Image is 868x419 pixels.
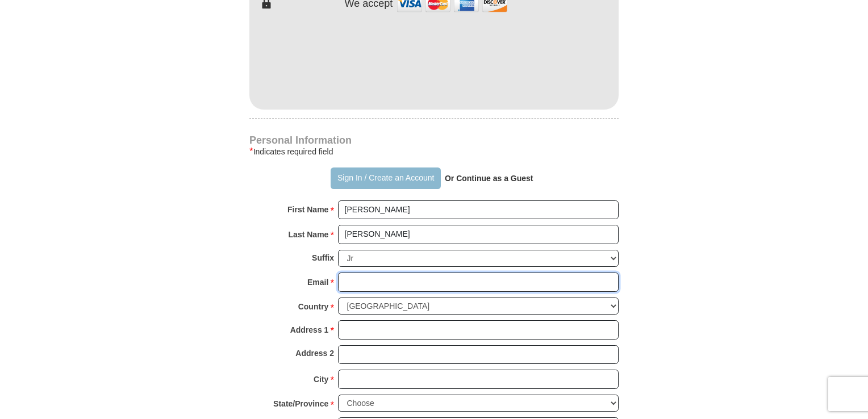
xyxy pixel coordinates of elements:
[289,227,329,242] strong: Last Name
[273,396,328,412] strong: State/Province
[295,345,334,361] strong: Address 2
[290,322,329,338] strong: Address 1
[312,250,334,266] strong: Suffix
[331,167,440,189] button: Sign In / Create an Account
[307,274,328,290] strong: Email
[287,202,328,217] strong: First Name
[249,136,619,145] h4: Personal Information
[445,174,533,183] strong: Or Continue as a Guest
[314,371,328,387] strong: City
[249,145,619,158] div: Indicates required field
[298,299,329,315] strong: Country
